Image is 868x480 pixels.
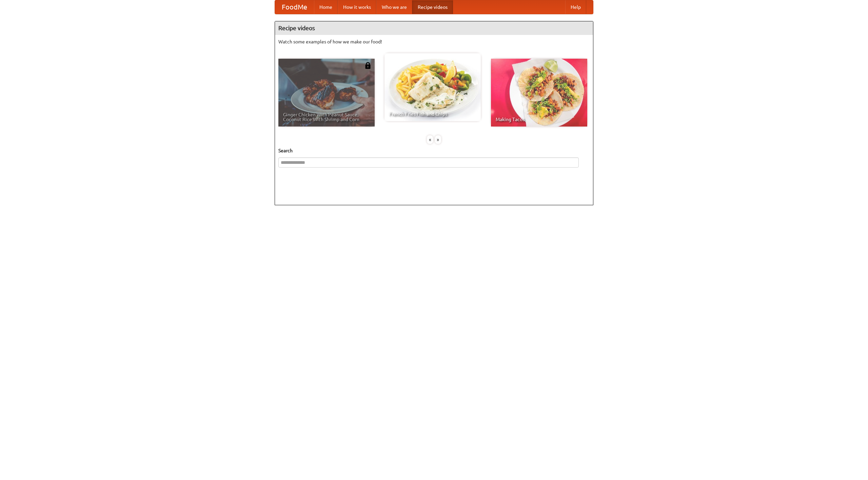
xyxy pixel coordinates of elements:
div: « [427,135,433,144]
a: French Fries Fish and Chips [384,53,481,121]
a: Help [565,0,586,14]
span: French Fries Fish and Chips [389,112,476,116]
span: Making Tacos [496,117,583,122]
a: How it works [338,0,376,14]
a: Who we are [376,0,412,14]
div: » [435,135,441,144]
p: Watch some examples of how we make our food! [278,38,590,45]
a: Recipe videos [412,0,453,14]
h4: Recipe videos [275,21,593,35]
h5: Search [278,147,590,154]
a: FoodMe [275,0,314,14]
a: Making Tacos [491,59,587,127]
img: 483408.png [364,62,371,69]
a: Home [314,0,338,14]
